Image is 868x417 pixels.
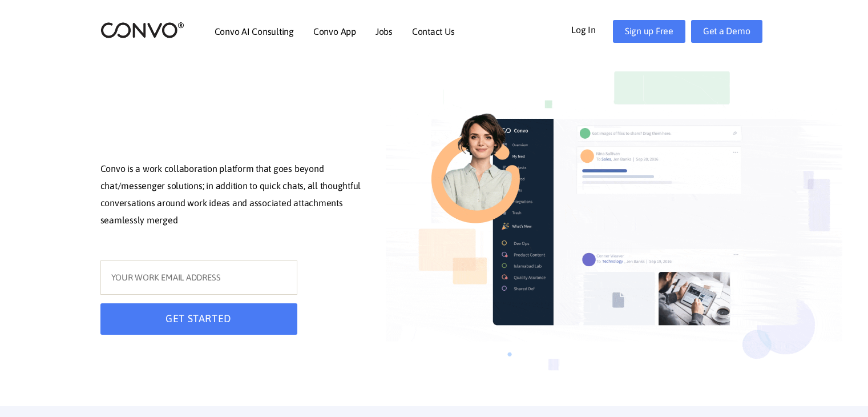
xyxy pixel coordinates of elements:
a: Jobs [376,27,393,36]
input: YOUR WORK EMAIL ADDRESS [100,260,297,295]
p: Convo is a work collaboration platform that goes beyond chat/messenger solutions; in addition to ... [100,161,369,231]
a: Convo App [313,27,356,36]
button: GET STARTED [100,303,297,335]
a: Log In [571,20,613,38]
a: Convo AI Consulting [215,27,294,36]
img: logo_2.png [100,21,184,39]
a: Get a Demo [691,20,762,43]
img: image_not_found [386,51,842,406]
a: Contact Us [412,27,455,36]
a: Sign up Free [613,20,685,43]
